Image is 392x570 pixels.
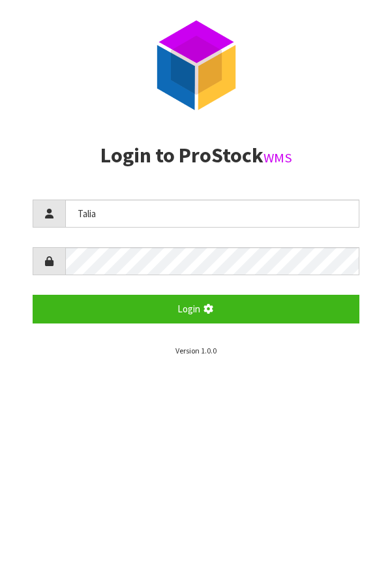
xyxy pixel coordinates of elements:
small: WMS [264,149,292,166]
small: Version 1.0.0 [175,346,217,355]
h2: Login to ProStock [33,144,359,167]
button: Login [33,295,359,323]
img: ProStock Cube [147,16,245,114]
input: Username [65,200,359,228]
